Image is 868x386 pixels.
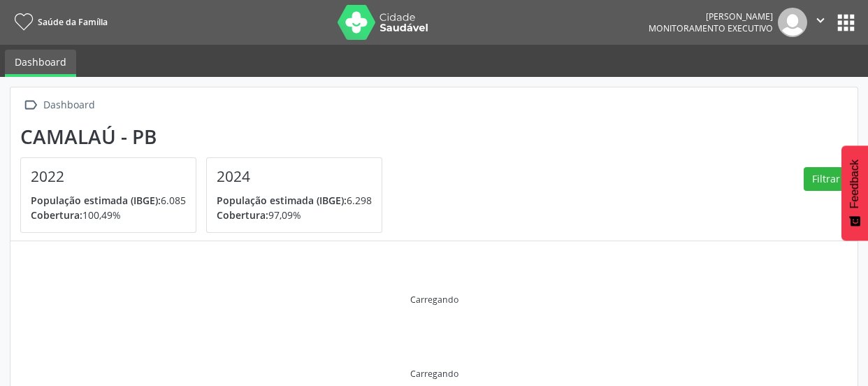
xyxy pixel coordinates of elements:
span: População estimada (IBGE): [217,194,347,207]
div: [PERSON_NAME] [649,10,773,22]
button: Filtrar [804,167,848,191]
p: 100,49% [31,208,186,222]
div: Carregando [410,368,458,380]
div: Carregando [410,294,458,306]
span: Cobertura: [31,208,82,222]
span: Saúde da Família [38,16,108,28]
a: Dashboard [5,50,76,77]
a: Saúde da Família [10,10,108,34]
div: Camalaú - PB [20,125,392,148]
p: 6.085 [31,193,186,208]
span: Monitoramento Executivo [649,22,773,34]
div: Dashboard [41,95,97,115]
span: Cobertura: [217,208,268,222]
h4: 2022 [31,168,186,185]
i:  [20,95,41,115]
a:  Dashboard [20,95,97,115]
button: apps [834,10,858,35]
span: Feedback [848,159,861,208]
button:  [807,8,834,37]
img: img [778,8,807,37]
button: Feedback - Mostrar pesquisa [841,145,868,241]
p: 97,09% [217,208,372,222]
span: População estimada (IBGE): [31,194,161,207]
p: 6.298 [217,193,372,208]
h4: 2024 [217,168,372,185]
i:  [813,13,828,28]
